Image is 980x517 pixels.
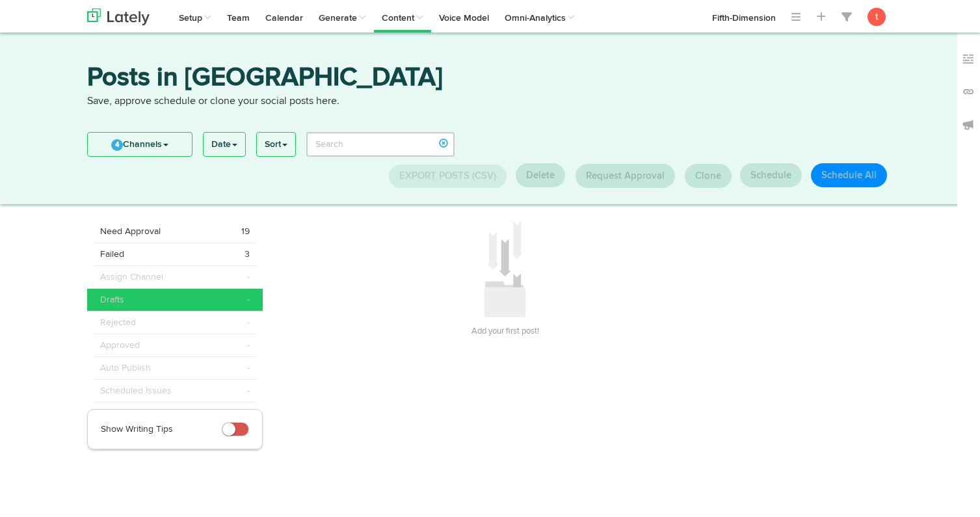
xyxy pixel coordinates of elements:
[100,362,151,375] span: Auto Publish
[247,293,250,306] span: -
[962,85,975,98] img: links_off.svg
[100,316,136,329] span: Rejected
[101,425,173,434] span: Show Writing Tips
[87,65,894,94] h3: Posts in [GEOGRAPHIC_DATA]
[867,8,886,26] button: t
[247,362,250,375] span: -
[889,478,967,510] iframe: Abre un widget desde donde se puede obtener más información
[100,339,140,352] span: Approved
[87,94,894,109] p: Save, approve schedule or clone your social posts here.
[811,163,887,187] button: Schedule All
[740,163,802,187] button: Schedule
[695,171,721,181] span: Clone
[576,164,675,188] button: Request Approval
[241,225,250,238] span: 19
[962,53,975,66] img: keywords_off.svg
[245,248,250,261] span: 3
[484,220,526,318] img: icon_add_something.svg
[88,133,192,156] a: 4Channels
[204,133,245,156] a: Date
[100,384,172,397] span: Scheduled Issues
[306,132,455,157] input: Search
[247,339,250,352] span: -
[293,318,717,342] h3: Add your first post!
[247,316,250,329] span: -
[586,171,665,181] span: Request Approval
[100,271,163,284] span: Assign Channel
[257,133,295,156] a: Sort
[516,163,565,187] button: Delete
[100,248,124,261] span: Failed
[100,293,124,306] span: Drafts
[111,139,123,151] span: 4
[100,225,161,238] span: Need Approval
[962,118,975,131] img: announcements_off.svg
[389,165,507,188] button: Export Posts (CSV)
[247,271,250,284] span: -
[247,384,250,397] span: -
[87,8,150,25] img: logo_lately_bg_light.svg
[685,164,732,188] button: Clone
